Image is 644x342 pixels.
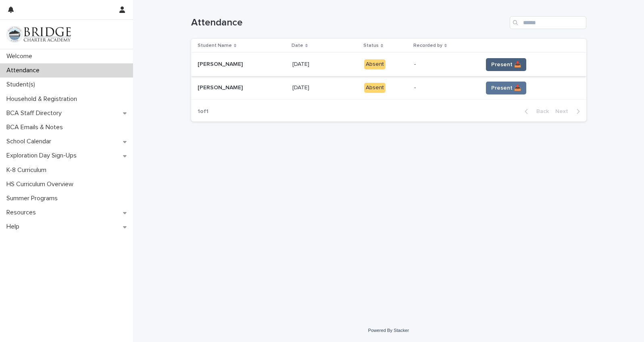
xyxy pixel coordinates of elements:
[531,109,549,114] span: Back
[6,26,71,42] img: V1C1m3IdTEidaUdm9Hs0
[555,109,573,114] span: Next
[191,76,586,100] tr: [PERSON_NAME][PERSON_NAME] [DATE][DATE] Absent-Present 📥
[364,83,386,93] div: Absent
[198,83,244,91] p: [PERSON_NAME]
[510,16,586,29] input: Search
[364,59,386,69] div: Absent
[191,17,506,29] h1: Attendance
[518,108,552,115] button: Back
[198,59,244,68] p: [PERSON_NAME]
[3,124,69,131] p: BCA Emails & Notes
[3,180,80,188] p: HS Curriculum Overview
[3,209,42,216] p: Resources
[491,84,521,92] span: Present 📥
[191,102,215,122] p: 1 of 1
[3,52,39,60] p: Welcome
[292,83,311,91] p: [DATE]
[413,41,442,50] p: Recorded by
[3,223,26,231] p: Help
[3,138,58,145] p: School Calendar
[363,41,379,50] p: Status
[3,195,64,202] p: Summer Programs
[3,95,83,103] p: Household & Registration
[292,41,303,50] p: Date
[3,81,42,88] p: Student(s)
[414,84,476,91] p: -
[3,166,53,174] p: K-8 Curriculum
[368,328,409,333] a: Powered By Stacker
[486,58,526,71] button: Present 📥
[198,41,232,50] p: Student Name
[486,82,526,94] button: Present 📥
[3,67,46,74] p: Attendance
[414,61,476,68] p: -
[3,152,83,159] p: Exploration Day Sign-Ups
[292,59,311,68] p: [DATE]
[491,61,521,69] span: Present 📥
[3,109,68,117] p: BCA Staff Directory
[552,108,586,115] button: Next
[191,53,586,76] tr: [PERSON_NAME][PERSON_NAME] [DATE][DATE] Absent-Present 📥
